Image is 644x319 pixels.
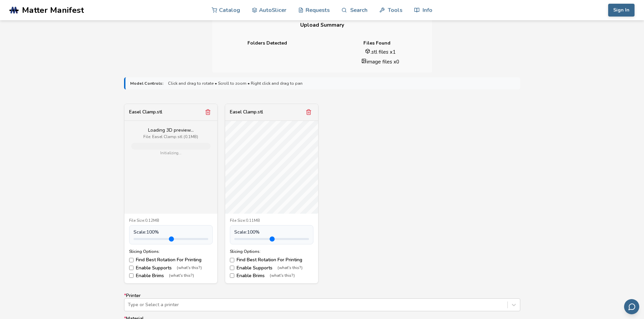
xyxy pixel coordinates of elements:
strong: Model Controls: [130,81,163,86]
span: (what's this?) [169,273,194,278]
input: Enable Supports(what's this?) [129,266,134,270]
h4: Files Found [327,41,427,46]
button: Send feedback via email [624,299,639,314]
h4: Folders Detected [217,41,317,46]
div: Easel Clamp.stl [230,109,263,115]
input: Enable Brims(what's this?) [129,273,134,278]
span: Scale: 100 % [234,230,260,235]
div: File Size: 0.11MB [230,218,313,223]
div: Easel Clamp.stl [129,109,162,115]
label: Enable Supports [129,265,213,271]
span: Scale: 100 % [134,230,159,235]
li: .stl files x 1 [334,48,427,55]
span: (what's this?) [270,273,295,278]
label: Find Best Rotation For Printing [129,257,213,263]
div: Initializing... [131,151,211,156]
button: Sign In [608,4,635,17]
label: Enable Supports [230,265,313,271]
label: Enable Brims [129,273,213,278]
label: Enable Brims [230,273,313,278]
input: Find Best Rotation For Printing [230,258,234,262]
span: Click and drag to rotate • Scroll to zoom • Right click and drag to pan [168,81,303,86]
input: Find Best Rotation For Printing [129,258,134,262]
label: Printer [124,293,520,311]
div: Slicing Options: [230,249,313,254]
li: image files x 0 [334,58,427,65]
button: Remove model [304,107,313,117]
label: Find Best Rotation For Printing [230,257,313,263]
div: Slicing Options: [129,249,213,254]
span: Matter Manifest [22,5,84,15]
input: *PrinterType or Select a printer [128,302,129,308]
div: Loading 3D preview... [131,128,211,133]
button: Remove model [203,107,213,117]
input: Enable Brims(what's this?) [230,273,234,278]
div: File Size: 0.12MB [129,218,213,223]
h3: Upload Summary [212,15,432,35]
div: File: Easel Clamp.stl (0.1MB) [131,135,211,139]
span: (what's this?) [177,266,202,270]
span: (what's this?) [278,266,303,270]
input: Enable Supports(what's this?) [230,266,234,270]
